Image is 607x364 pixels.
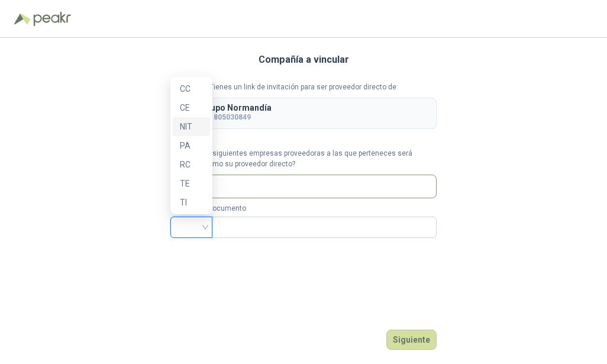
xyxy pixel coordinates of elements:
p: Tienes un link de invitación para ser proveedor directo de: [170,82,437,93]
div: CC [173,79,210,98]
img: Peakr [33,12,71,26]
div: CE [173,98,210,117]
div: PA [173,136,210,155]
div: NIT [173,117,210,136]
div: PA [180,139,203,152]
button: Siguiente [386,330,437,350]
img: Logo [14,13,31,25]
p: Grupo Normandía [201,104,272,112]
p: ¿Cuál de las siguientes empresas proveedoras a las que perteneces será vinculada como su proveedo... [170,148,437,170]
div: CC [180,82,203,95]
div: TI [180,196,203,209]
div: NIT [180,120,203,133]
div: TI [173,193,210,212]
div: TE [180,177,203,190]
div: RC [173,155,210,174]
div: CE [180,101,203,114]
div: RC [180,158,203,171]
p: Número de documento [170,203,437,214]
b: 805030849 [214,113,251,121]
div: TE [173,174,210,193]
p: NIT [201,112,272,123]
h3: Compañía a vincular [259,52,349,67]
